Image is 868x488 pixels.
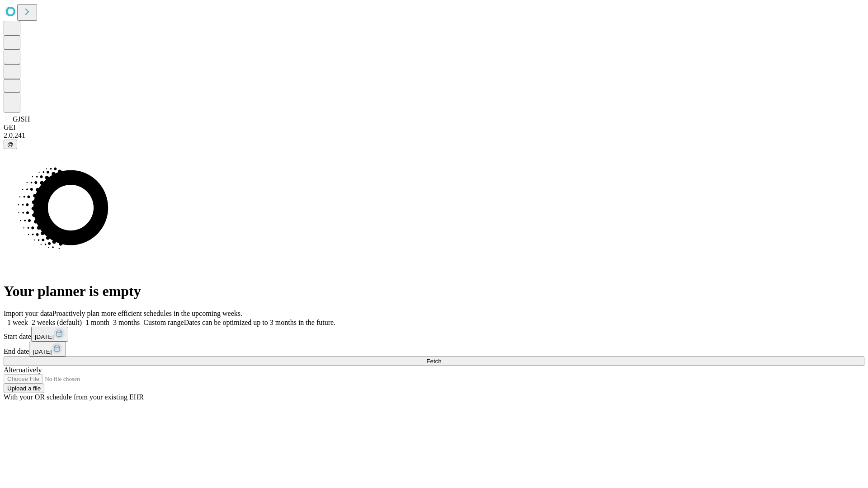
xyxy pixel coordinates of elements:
span: Alternatively [4,366,42,374]
button: Fetch [4,357,864,366]
h1: Your planner is empty [4,283,864,300]
button: @ [4,140,17,149]
button: [DATE] [29,342,66,357]
span: [DATE] [33,348,52,355]
span: @ [7,141,14,148]
span: 2 weeks (default) [32,319,82,326]
span: Fetch [426,358,441,365]
span: [DATE] [35,333,54,340]
div: GEI [4,123,864,131]
div: 2.0.241 [4,131,864,140]
span: 1 week [7,319,28,326]
span: With your OR schedule from your existing EHR [4,393,144,401]
span: GJSH [13,115,30,123]
span: Custom range [143,319,184,326]
span: Import your data [4,310,52,317]
span: Proactively plan more efficient schedules in the upcoming weeks. [52,310,242,317]
span: 1 month [85,319,109,326]
button: Upload a file [4,384,44,393]
span: 3 months [113,319,140,326]
div: Start date [4,327,864,342]
div: End date [4,342,864,357]
span: Dates can be optimized up to 3 months in the future. [184,319,335,326]
button: [DATE] [31,327,68,342]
